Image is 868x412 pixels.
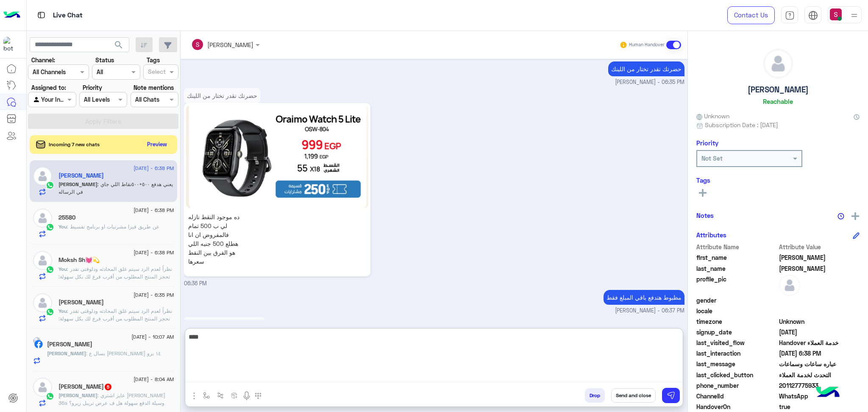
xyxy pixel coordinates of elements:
span: first_name [696,253,777,262]
img: WhatsApp [46,181,54,189]
span: last_interaction [696,349,777,358]
span: يعني هدفع ٥٠٠+٥٠٠نقاط اللي جاي في الرساله [58,181,173,195]
img: send attachment [189,391,199,401]
span: [DATE] - 6:35 PM [134,291,174,299]
img: picture [33,337,41,345]
span: Unknown [779,317,860,326]
p: 18/8/2025, 6:38 PM [184,317,265,332]
p: 18/8/2025, 6:37 PM [604,290,684,305]
span: signup_date [696,328,777,337]
span: profile_pic [696,275,777,294]
img: WhatsApp [46,223,54,231]
h6: Notes [696,212,714,219]
span: عن طريق فيزا مشرتيات او برنامج تقسيط [67,223,159,230]
img: 1243711314224227.jpg [186,105,369,208]
button: Trigger scenario [214,388,228,402]
img: defaultAdmin.png [33,209,52,228]
span: Subscription Date : [DATE] [705,120,778,129]
small: Human Handover [629,42,665,48]
button: Preview [144,138,171,150]
img: defaultAdmin.png [33,293,52,312]
span: last_visited_flow [696,338,777,347]
span: You [58,308,67,314]
img: send voice note [242,391,252,401]
span: ChannelId [696,392,777,401]
button: select flow [200,388,214,402]
h5: Moksh Sh💓💫 [58,256,100,264]
img: defaultAdmin.png [33,167,52,186]
button: create order [228,388,242,402]
img: select flow [203,392,210,399]
h6: Attributes [696,231,726,239]
h5: [PERSON_NAME] [748,85,809,95]
img: Trigger scenario [217,392,224,399]
p: ده موجود النقط نازله لي ب 500 تمام فالمفروض ان انا هطلع 500 جنيه اللي هو الفرق بين النقط سعرها [186,210,244,268]
img: tab [36,10,47,20]
span: null [779,296,860,305]
span: search [114,40,124,50]
button: search [108,37,129,56]
span: [DATE] - 6:38 PM [134,164,174,172]
span: نظراً لعدم الرد سيتم غلق المحادثه ودلوقتى تقدر تحجز المنتج المطلوب من أقرب فرع لك بكل سهولة: 1️⃣ ... [58,308,174,375]
img: profile [849,10,860,21]
button: Send and close [611,388,656,403]
h6: Priority [696,139,718,147]
span: [DATE] - 10:07 AM [131,333,174,341]
span: true [779,402,860,411]
img: notes [837,213,844,220]
span: gender [696,296,777,305]
span: You [58,223,67,230]
span: Attribute Value [779,242,860,251]
button: Drop [585,388,605,403]
p: Live Chat [53,10,83,21]
span: 2 [779,392,860,401]
span: 06:36 PM [184,280,207,287]
div: Select [147,67,166,78]
h5: Ahmed Abdelfattah [58,383,112,390]
span: [PERSON_NAME] - 06:37 PM [615,307,684,315]
span: phone_number [696,381,777,390]
p: 18/8/2025, 6:36 PM [184,88,260,103]
span: last_message [696,359,777,368]
a: ده موجود النقط نازله لي ب 500 تمام فالمفروض ان انا هطلع 500 جنيه اللي هو الفرق بين النقط سعرها [184,103,371,276]
img: tab [808,11,818,20]
span: محمد [779,253,860,262]
img: create order [231,392,238,399]
img: WhatsApp [46,308,54,316]
span: بسال ع موبايل اوبو رينو ١٤ برو [86,350,161,356]
img: WhatsApp [46,265,54,274]
h5: محمد خليل [58,172,104,179]
h6: Reachable [763,97,793,105]
h5: Mina Atef [47,341,92,348]
h6: Tags [696,176,860,184]
span: التحدث لخدمة العملاء [779,370,860,379]
span: عباره ساعات وسماعات [779,359,860,368]
img: defaultAdmin.png [779,275,800,296]
span: Unknown [696,111,729,120]
span: Handover خدمة العملاء [779,338,860,347]
span: [PERSON_NAME] [58,392,97,398]
button: Apply Filters [28,114,178,129]
span: [DATE] - 8:04 AM [134,376,174,383]
span: [DATE] - 6:38 PM [134,249,174,256]
label: Tags [147,56,160,64]
img: userImage [830,8,842,20]
label: Note mentions [134,83,174,92]
h5: 25580 [58,214,75,221]
span: HandoverOn [696,402,777,411]
img: defaultAdmin.png [33,378,52,397]
span: You [58,266,67,272]
span: 2025-05-12T18:22:13.945Z [779,328,860,337]
img: WhatsApp [46,392,54,401]
span: 2025-08-18T15:38:42.2647578Z [779,349,860,358]
img: tab [785,11,795,20]
img: 1403182699927242 [3,37,19,52]
span: [PERSON_NAME] [47,350,86,356]
span: last_name [696,264,777,273]
label: Channel: [31,56,55,64]
img: send message [667,391,675,400]
span: 5 [105,384,111,390]
span: [PERSON_NAME] [58,181,97,187]
span: Incoming 7 new chats [49,141,100,148]
span: null [779,306,860,315]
